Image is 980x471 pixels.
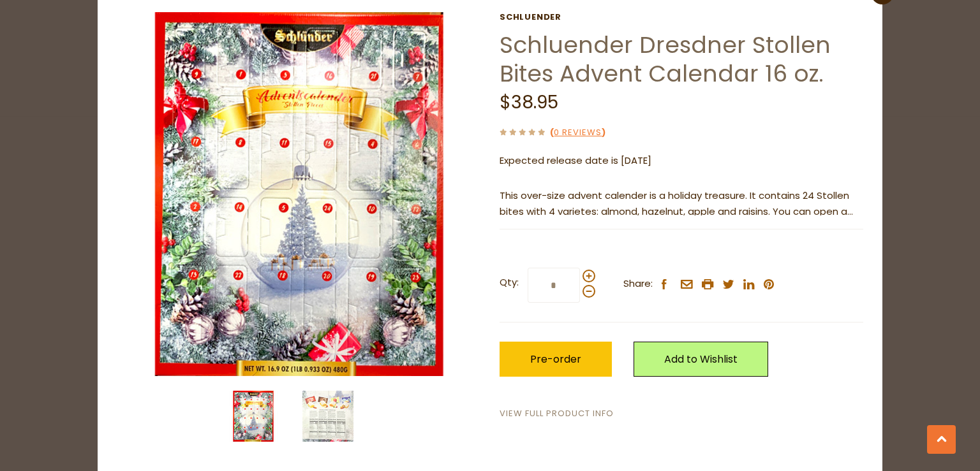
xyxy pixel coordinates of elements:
img: Schluender Dresdner Stollen Bites Advent Calendar 16 oz. [302,391,353,442]
a: Add to Wishlist [634,342,768,377]
a: View Full Product Info [500,407,614,421]
a: 0 Reviews [554,126,602,140]
a: Schluender Dresdner Stollen Bites Advent Calendar 16 oz. [500,29,831,90]
strong: Qty: [500,275,519,291]
input: Qty: [528,268,580,303]
img: Schluender Dresdner Stollen Bites Advent Calendar 16 oz. [228,391,279,442]
button: Pre-order [500,342,612,377]
span: $38.95 [500,90,558,115]
p: Expected release date is [DATE] [500,153,863,169]
img: Schluender Dresdner Stollen Bites Advent Calendar 16 oz. [117,12,481,376]
a: Schluender [500,12,863,22]
span: Share: [623,276,653,292]
p: This over-size advent calender is a holiday treasure. It contains 24 Stollen bites with 4 variete... [500,188,863,220]
span: Pre-order [530,352,581,366]
span: ( ) [550,126,605,138]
